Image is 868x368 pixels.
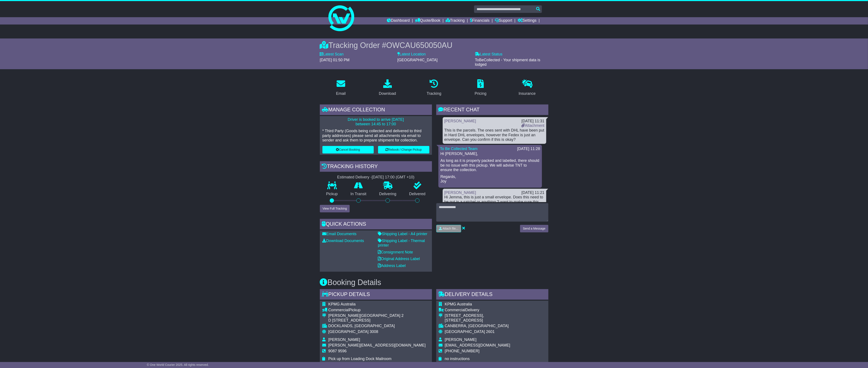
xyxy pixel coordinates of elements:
div: DOCKLANDS, [GEOGRAPHIC_DATA] [328,324,426,328]
div: [PERSON_NAME][GEOGRAPHIC_DATA] 2 [328,313,426,318]
span: [GEOGRAPHIC_DATA] [397,58,438,62]
span: [PERSON_NAME] [328,337,360,342]
a: Address Label [378,264,406,268]
button: Rebook / Change Pickup [378,146,429,153]
span: [PERSON_NAME] [445,337,477,342]
a: Quote/Book [415,17,440,25]
div: Download [379,91,396,97]
label: Latest Status [475,52,502,57]
p: Driver is booked to arrive [DATE] between 14:45 to 17:00 [322,117,429,127]
label: Latest Scan [320,52,344,57]
div: Delivery [445,308,510,313]
a: Settings [518,17,537,25]
div: CANBERRA, [GEOGRAPHIC_DATA] [445,324,510,328]
span: KPMG Australia [328,302,356,306]
a: Download [376,78,399,98]
p: Pickup [320,192,344,196]
span: OWCAU650050AU [386,41,452,50]
span: [GEOGRAPHIC_DATA] [328,330,369,334]
a: Shipping Label - A4 printer [378,232,427,236]
div: Email [336,91,346,97]
p: Delivered [403,192,432,196]
a: Support [495,17,512,25]
a: Insurance [516,78,538,98]
span: 3008 [370,330,378,334]
span: [EMAIL_ADDRESS][DOMAIN_NAME] [445,343,510,347]
span: [PERSON_NAME][EMAIL_ADDRESS][DOMAIN_NAME] [328,343,426,347]
a: Attachment [521,123,544,128]
button: Cancel Booking [322,146,374,153]
div: Delivery Details [436,289,548,301]
div: [DATE] 11:21 [522,190,545,195]
div: Tracking [427,91,441,97]
p: As long as it is properly packed and labelled, there should be no issue with this pickup. We will... [441,158,540,172]
span: Pick up from Loading Dock Mailroom [328,357,392,361]
p: Delivering [373,192,403,196]
span: ToBeCollected - Your shipment data is lodged [475,58,540,67]
button: View Full Tracking [320,205,350,212]
div: RECENT CHAT [436,104,548,116]
div: Hi Jemma, this is just a small envelope. Does this need to be put in a satchel or anything ? want... [444,195,545,209]
div: Quick Actions [320,219,432,230]
div: Estimated Delivery - [320,175,432,180]
span: © One World Courier 2025. All rights reserved. [147,363,209,366]
div: [DATE] 11:28 [517,147,540,151]
div: Tracking Order # [320,41,548,50]
span: [PHONE_NUMBER] [445,349,480,353]
a: To Be Collected Team [440,147,478,151]
p: Regards, Joy [441,175,540,184]
p: Hi [PERSON_NAME], [441,152,540,156]
button: Send a Message [520,225,548,232]
label: Latest Location [397,52,426,57]
span: 2601 [486,330,495,334]
span: no instructions [445,357,470,361]
span: Commercial [328,308,349,312]
a: Financials [470,17,490,25]
div: This is the parcels. The ones sent with DHL have been put in Hard DHL envelopes, however the Fede... [444,128,545,142]
span: KPMG Australia [445,302,472,306]
a: Dashboard [387,17,410,25]
a: Tracking [424,78,444,98]
div: Insurance [519,91,536,97]
div: Pricing [475,91,487,97]
div: Pickup Details [320,289,432,301]
div: Tracking history [320,161,432,173]
span: Commercial [445,308,465,312]
div: D [STREET_ADDRESS] [328,318,426,323]
h3: Booking Details [320,278,548,287]
a: [PERSON_NAME] [444,119,476,123]
a: Email Documents [322,232,357,236]
div: Manage collection [320,104,432,116]
a: Tracking [446,17,465,25]
span: [GEOGRAPHIC_DATA] [445,330,485,334]
div: [STREET_ADDRESS] [445,318,510,323]
div: Pickup [328,308,426,313]
div: [DATE] 17:00 (GMT +10) [372,175,415,180]
div: [DATE] 11:31 [521,119,544,124]
span: [DATE] 01:50 PM [320,58,350,62]
span: 9087 9596 [328,349,347,353]
div: [STREET_ADDRESS], [445,313,510,318]
a: [PERSON_NAME] [444,190,476,195]
p: In Transit [344,192,373,196]
a: Consignment Note [378,250,413,254]
a: Email [333,78,348,98]
a: Original Address Label [378,257,420,261]
p: * Third Party (Goods being collected and delivered to third party addresses) please send all atta... [322,129,429,143]
a: Pricing [472,78,489,98]
a: Download Documents [322,239,364,243]
a: Shipping Label - Thermal printer [378,239,425,248]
